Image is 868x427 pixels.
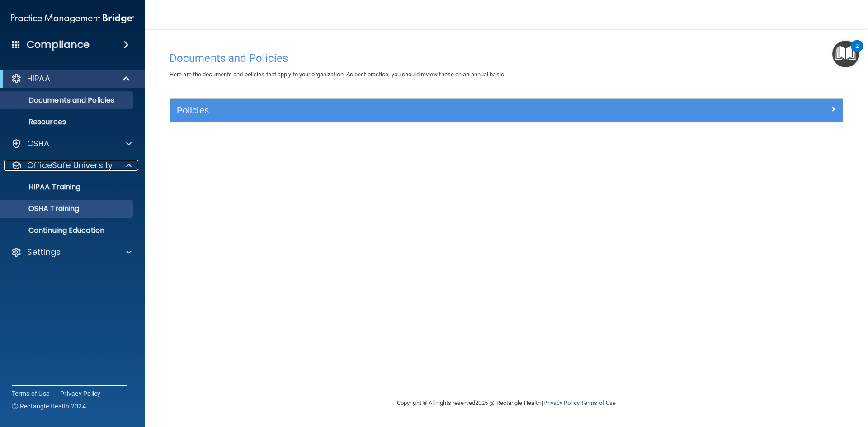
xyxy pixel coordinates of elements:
[12,402,86,411] span: Ⓒ Rectangle Health 2024
[27,73,50,84] p: HIPAA
[6,183,80,192] p: HIPAA Training
[27,38,90,51] h4: Compliance
[27,247,61,258] p: Settings
[60,389,101,398] a: Privacy Policy
[341,389,671,418] div: Copyright © All rights reserved 2025 @ Rectangle Health | |
[11,73,131,84] a: HIPAA
[170,52,843,64] h4: Documents and Policies
[12,389,49,398] a: Terms of Use
[11,9,134,28] img: PMB logo
[27,138,50,149] p: OSHA
[177,105,668,115] h5: Policies
[11,138,132,149] a: OSHA
[6,226,129,235] p: Continuing Education
[855,46,859,58] div: 2
[6,117,129,127] p: Resources
[6,204,79,213] p: OSHA Training
[170,71,505,78] span: Here are the documents and policies that apply to your organization. As best practice, you should...
[11,160,132,171] a: OfficeSafe University
[27,160,113,171] p: OfficeSafe University
[177,103,836,117] a: Policies
[832,41,859,67] button: Open Resource Center, 2 new notifications
[6,96,129,105] p: Documents and Policies
[543,399,579,406] a: Privacy Policy
[11,247,132,258] a: Settings
[581,399,616,406] a: Terms of Use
